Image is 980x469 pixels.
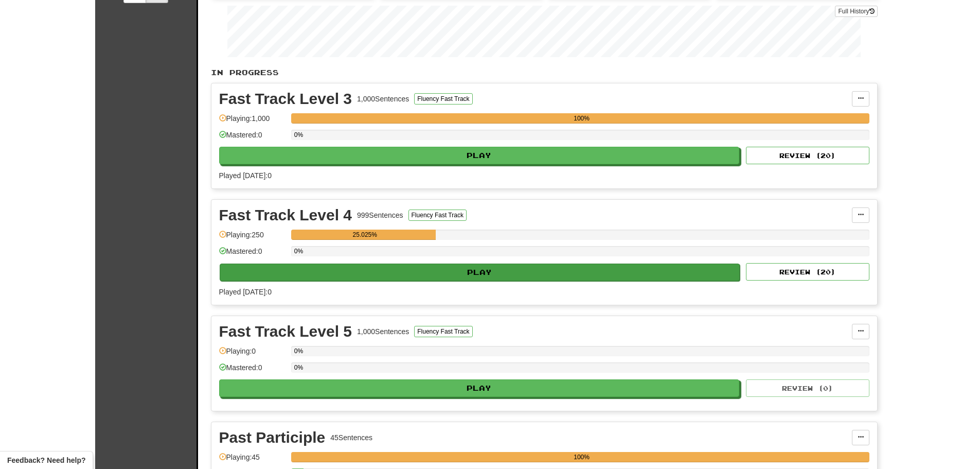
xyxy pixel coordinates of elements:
[219,91,352,107] div: Fast Track Level 3
[357,326,409,337] div: 1,000 Sentences
[219,288,272,296] span: Played [DATE]: 0
[219,430,326,445] div: Past Participle
[219,324,352,339] div: Fast Track Level 5
[219,230,286,247] div: Playing: 250
[835,6,877,17] a: Full History
[7,455,85,465] span: Open feedback widget
[294,113,869,124] div: 100%
[211,67,878,78] p: In Progress
[219,379,740,397] button: Play
[746,379,869,397] button: Review (0)
[219,452,286,469] div: Playing: 45
[330,432,372,443] div: 45 Sentences
[746,263,869,281] button: Review (20)
[357,210,403,220] div: 999 Sentences
[219,171,272,180] span: Played [DATE]: 0
[219,130,286,147] div: Mastered: 0
[294,230,436,240] div: 25.025%
[414,93,472,105] button: Fluency Fast Track
[219,113,286,130] div: Playing: 1,000
[219,346,286,363] div: Playing: 0
[414,326,472,337] button: Fluency Fast Track
[219,246,286,263] div: Mastered: 0
[219,207,352,223] div: Fast Track Level 4
[408,210,467,221] button: Fluency Fast Track
[357,94,409,104] div: 1,000 Sentences
[294,452,869,462] div: 100%
[220,264,740,281] button: Play
[219,147,740,164] button: Play
[746,147,869,164] button: Review (20)
[219,362,286,379] div: Mastered: 0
